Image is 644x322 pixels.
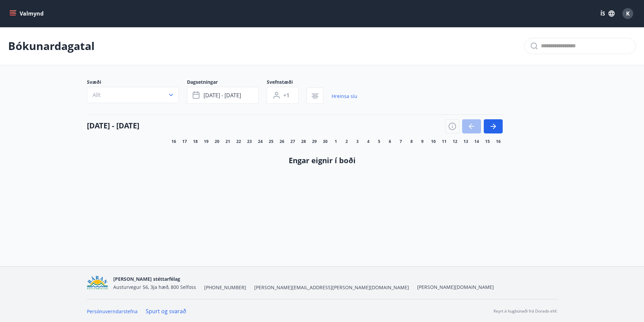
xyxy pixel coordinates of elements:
[87,79,187,87] span: Svæði
[171,139,176,144] span: 16
[8,7,46,20] button: menu
[620,5,636,22] button: K
[267,79,307,87] span: Svefnstæði
[494,308,557,314] p: Keyrt á hugbúnaði frá Dorado ehf.
[367,139,369,144] span: 4
[496,139,501,144] span: 16
[113,276,180,282] span: [PERSON_NAME] stéttarfélag
[204,92,241,99] span: [DATE] - [DATE]
[215,139,219,144] span: 20
[113,284,196,290] span: Austurvegur 56, 3ja hæð, 800 Selfoss
[345,139,348,144] span: 2
[442,139,447,144] span: 11
[485,139,490,144] span: 15
[389,139,391,144] span: 6
[626,10,630,17] span: K
[267,87,299,104] button: +1
[187,87,259,104] button: [DATE] - [DATE]
[356,139,359,144] span: 3
[301,139,306,144] span: 28
[597,7,618,20] button: ÍS
[283,92,289,99] span: +1
[290,139,295,144] span: 27
[187,79,267,87] span: Dagsetningar
[335,139,337,144] span: 1
[204,284,246,291] span: [PHONE_NUMBER]
[87,120,139,130] h4: [DATE] - [DATE]
[182,139,187,144] span: 17
[463,139,468,144] span: 13
[453,139,457,144] span: 12
[98,155,547,165] h4: Engar eignir í boði
[417,284,494,290] a: [PERSON_NAME][DOMAIN_NAME]
[312,139,317,144] span: 29
[87,308,138,315] a: Persónuverndarstefna
[87,87,179,103] button: Allt
[87,276,108,290] img: Bz2lGXKH3FXEIQKvoQ8VL0Fr0uCiWgfgA3I6fSs8.png
[247,139,252,144] span: 23
[193,139,198,144] span: 18
[378,139,380,144] span: 5
[254,284,409,291] span: [PERSON_NAME][EMAIL_ADDRESS][PERSON_NAME][DOMAIN_NAME]
[410,139,413,144] span: 8
[258,139,263,144] span: 24
[236,139,241,144] span: 22
[421,139,424,144] span: 9
[431,139,436,144] span: 10
[146,307,186,315] a: Spurt og svarað
[269,139,273,144] span: 25
[225,139,230,144] span: 21
[400,139,402,144] span: 7
[93,91,101,99] span: Allt
[280,139,284,144] span: 26
[8,39,95,53] p: Bókunardagatal
[332,89,357,104] a: Hreinsa síu
[474,139,479,144] span: 14
[204,139,209,144] span: 19
[323,139,328,144] span: 30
